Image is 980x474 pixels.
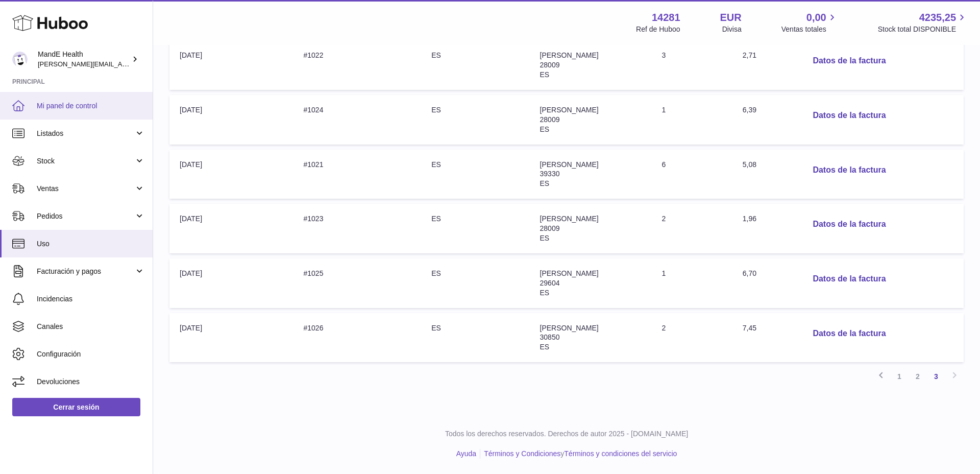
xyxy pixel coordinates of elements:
[161,429,972,439] p: Todos los derechos reservados. Derechos de autor 2025 - [DOMAIN_NAME]
[169,204,293,253] td: [DATE]
[484,449,560,458] a: Términos y Condiciones
[540,115,560,124] span: 28009
[743,215,756,223] span: 1,96
[293,204,421,253] td: #1023
[804,51,894,72] button: Datos de la factura
[540,324,599,332] span: [PERSON_NAME]
[12,398,140,416] a: Cerrar sesión
[804,269,894,290] button: Datos de la factura
[540,343,550,351] span: ES
[540,215,599,223] span: [PERSON_NAME]
[919,11,956,25] span: 4235,25
[564,449,677,458] a: Términos y condiciones del servicio
[890,367,909,386] a: 1
[652,95,732,145] td: 1
[743,324,756,332] span: 7,45
[781,11,838,34] a: 0,00 Ventas totales
[927,367,945,386] a: 3
[169,95,293,145] td: [DATE]
[12,52,28,67] img: luis.mendieta@mandehealth.com
[293,313,421,363] td: #1026
[804,214,894,235] button: Datos de la factura
[421,313,529,363] td: ES
[743,160,756,169] span: 5,08
[421,40,529,90] td: ES
[540,279,560,287] span: 29604
[540,170,560,178] span: 39330
[781,25,838,34] span: Ventas totales
[652,313,732,363] td: 2
[293,40,421,90] td: #1022
[37,349,145,359] span: Configuración
[37,322,145,331] span: Canales
[806,11,826,25] span: 0,00
[652,150,732,199] td: 6
[37,101,145,111] span: Mi panel de control
[38,50,130,69] div: MandE Health
[804,105,894,126] button: Datos de la factura
[540,70,550,79] span: ES
[37,184,134,194] span: Ventas
[540,160,599,169] span: [PERSON_NAME]
[540,269,599,277] span: [PERSON_NAME]
[540,106,599,114] span: [PERSON_NAME]
[540,333,560,341] span: 30850
[169,313,293,363] td: [DATE]
[169,150,293,199] td: [DATE]
[652,11,680,25] strong: 14281
[293,258,421,308] td: #1025
[720,11,742,25] strong: EUR
[540,234,550,242] span: ES
[743,51,756,59] span: 2,71
[456,449,476,458] a: Ayuda
[909,367,927,386] a: 2
[37,377,145,387] span: Devoluciones
[480,449,677,459] li: y
[540,51,599,59] span: [PERSON_NAME]
[722,25,742,34] div: Divisa
[652,204,732,253] td: 2
[421,258,529,308] td: ES
[540,224,560,232] span: 28009
[878,25,968,34] span: Stock total DISPONIBLE
[293,95,421,145] td: #1024
[37,294,145,304] span: Incidencias
[37,156,134,166] span: Stock
[636,25,680,34] div: Ref de Huboo
[421,95,529,145] td: ES
[743,269,756,277] span: 6,70
[804,160,894,181] button: Datos de la factura
[540,289,550,297] span: ES
[38,60,205,68] span: [PERSON_NAME][EMAIL_ADDRESS][DOMAIN_NAME]
[293,150,421,199] td: #1021
[540,125,550,133] span: ES
[421,204,529,253] td: ES
[37,267,134,276] span: Facturación y pagos
[804,323,894,344] button: Datos de la factura
[169,40,293,90] td: [DATE]
[878,11,968,34] a: 4235,25 Stock total DISPONIBLE
[743,106,756,114] span: 6,39
[37,129,134,138] span: Listados
[421,150,529,199] td: ES
[652,40,732,90] td: 3
[540,61,560,69] span: 28009
[540,179,550,187] span: ES
[37,239,145,249] span: Uso
[652,258,732,308] td: 1
[37,211,134,221] span: Pedidos
[169,258,293,308] td: [DATE]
